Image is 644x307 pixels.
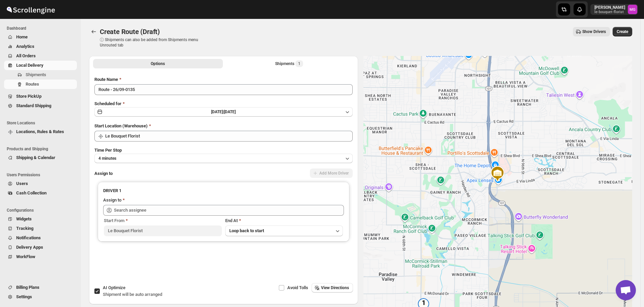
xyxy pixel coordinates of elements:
[16,53,36,58] span: All Orders
[104,218,124,223] span: Start From
[103,292,162,297] span: Shipment will be auto arranged
[4,42,77,51] button: Analytics
[224,59,354,68] button: Selected Shipments
[89,71,358,283] div: All Route Options
[16,235,41,240] span: Notifications
[94,84,353,95] input: Eg: Bengaluru Route
[4,188,77,198] button: Cash Collection
[7,172,78,178] span: Users Permissions
[4,243,77,252] button: Delivery Apps
[7,208,78,213] span: Configurations
[4,70,77,80] button: Shipments
[16,285,39,290] span: Billing Plans
[4,224,77,233] button: Tracking
[16,216,32,221] span: Widgets
[114,205,344,216] input: Search assignee
[275,60,303,67] div: Shipments
[5,1,56,18] img: ScrollEngine
[594,10,625,14] p: le-bouquet-florist
[26,72,46,77] span: Shipments
[94,77,118,82] span: Route Name
[321,285,349,290] span: View Directions
[4,127,77,136] button: Locations, Rules & Rates
[4,80,77,89] button: Routes
[630,7,636,12] text: MG
[7,146,78,152] span: Products and Shipping
[312,283,353,293] button: View Directions
[4,252,77,262] button: WorkFlow
[4,214,77,224] button: Widgets
[4,233,77,243] button: Notifications
[16,226,33,231] span: Tracking
[229,228,264,233] span: Loop back to start
[594,5,625,10] p: [PERSON_NAME]
[16,63,43,68] span: Local Delivery
[94,101,121,106] span: Scheduled for
[4,283,77,292] button: Billing Plans
[582,29,606,34] span: Show Drivers
[616,280,636,300] div: Open chat
[94,171,113,176] span: Assign to
[225,225,343,236] button: Loop back to start
[287,285,308,290] span: Avoid Tolls
[16,34,28,39] span: Home
[16,129,64,134] span: Locations, Rules & Rates
[590,4,638,15] button: User menu
[16,254,35,259] span: WorkFlow
[94,123,148,128] span: Start Location (Warehouse)
[211,110,224,114] span: [DATE] |
[16,155,55,160] span: Shipping & Calendar
[151,61,165,66] span: Options
[103,187,344,194] h3: DRIVER 1
[16,245,43,250] span: Delivery Apps
[4,292,77,302] button: Settings
[26,82,39,87] span: Routes
[4,179,77,188] button: Users
[100,28,160,36] span: Create Route (Draft)
[94,148,122,153] span: Time Per Stop
[94,107,353,117] button: [DATE]|[DATE]
[89,27,98,36] button: Routes
[94,154,353,163] button: 4 minutes
[16,94,41,99] span: Store PickUp
[4,153,77,162] button: Shipping & Calendar
[617,29,628,34] span: Create
[628,5,637,14] span: Melody Gluth
[4,51,77,61] button: All Orders
[105,131,353,142] input: Search location
[16,44,34,49] span: Analytics
[613,27,632,36] button: Create
[573,27,610,36] button: Show Drivers
[16,294,32,299] span: Settings
[100,37,206,48] p: ⓘ Shipments can also be added from Shipments menu Unrouted tab
[224,110,236,114] span: [DATE]
[98,156,116,161] span: 4 minutes
[4,32,77,42] button: Home
[16,190,47,195] span: Cash Collection
[298,61,300,66] span: 1
[7,26,78,31] span: Dashboard
[16,103,51,108] span: Standard Shipping
[103,285,125,290] span: AI Optimize
[93,59,223,68] button: All Route Options
[16,181,28,186] span: Users
[225,217,343,224] div: End At
[103,197,121,204] div: Assign to
[7,120,78,126] span: Store Locations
